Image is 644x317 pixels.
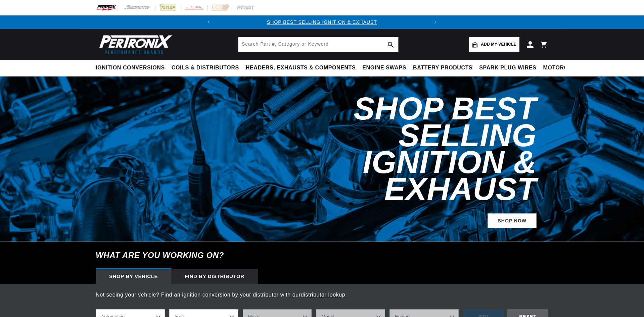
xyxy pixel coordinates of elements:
span: Spark Plug Wires [479,64,536,71]
p: Not seeing your vehicle? Find an ignition conversion by your distributor with our [96,290,548,299]
span: Engine Swaps [362,64,406,71]
h2: Shop Best Selling Ignition & Exhaust [249,95,537,203]
summary: Engine Swaps [359,60,410,76]
div: Shop by vehicle [96,269,171,284]
span: Coils & Distributors [172,64,239,71]
summary: Headers, Exhausts & Components [242,60,359,76]
a: SHOP NOW [488,213,537,228]
button: search button [383,37,398,52]
summary: Coils & Distributors [168,60,242,76]
img: Pertronix [96,33,173,56]
summary: Battery Products [410,60,476,76]
a: Add my vehicle [469,37,519,52]
span: Battery Products [413,64,472,71]
input: Search Part #, Category or Keyword [238,37,398,52]
span: Motorcycle [543,64,583,71]
a: distributor lookup [301,292,346,298]
slideshow-component: Translation missing: en.sections.announcements.announcement_bar [79,15,565,29]
button: Translation missing: en.sections.announcements.next_announcement [429,15,442,29]
summary: Ignition Conversions [96,60,168,76]
h6: What are you working on? [79,242,565,269]
summary: Spark Plug Wires [476,60,540,76]
div: Announcement [215,18,429,26]
button: Translation missing: en.sections.announcements.previous_announcement [202,15,215,29]
a: SHOP BEST SELLING IGNITION & EXHAUST [267,19,377,25]
span: Headers, Exhausts & Components [246,64,356,71]
span: Ignition Conversions [96,64,165,71]
summary: Motorcycle [540,60,587,76]
span: Add my vehicle [481,41,516,48]
div: Find by Distributor [171,269,258,284]
div: 1 of 2 [215,18,429,26]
